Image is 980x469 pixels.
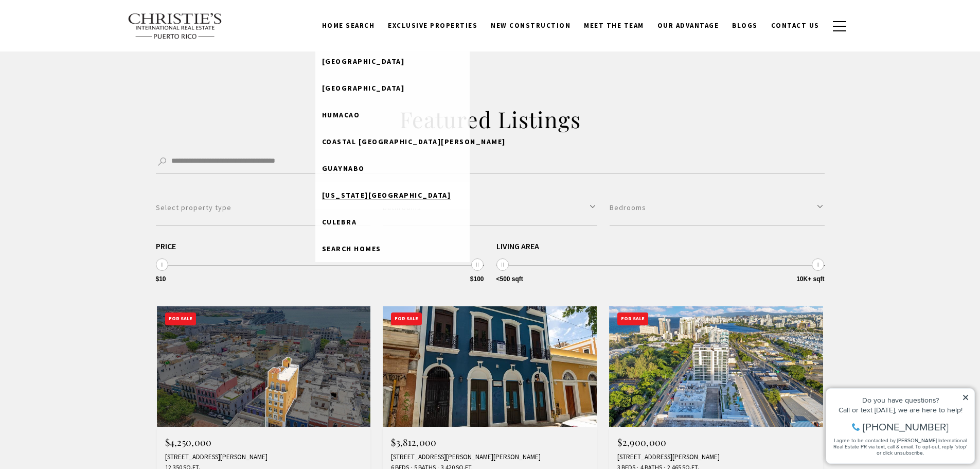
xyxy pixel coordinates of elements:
span: [US_STATE][GEOGRAPHIC_DATA] [322,190,451,200]
img: For Sale [383,306,597,427]
a: New Construction [484,16,577,36]
a: Contact Us [764,16,826,36]
a: Puerto Rico West Coast [315,182,470,209]
img: For Sale [157,306,371,427]
a: Home Search [315,16,382,36]
button: Select property type [156,190,370,225]
a: Our Advantage [651,16,726,36]
span: Coastal [GEOGRAPHIC_DATA][PERSON_NAME] [322,137,506,146]
img: Christie's International Real Estate text transparent background [128,13,223,40]
span: [PHONE_NUMBER] [42,48,128,59]
div: [STREET_ADDRESS][PERSON_NAME] [165,453,363,461]
span: $2,900,000 [617,436,666,448]
span: $3,812,000 [391,436,436,448]
img: For Sale [609,306,823,427]
a: Dorado Beach [315,48,470,75]
span: New Construction [491,21,571,30]
span: Contact Us [771,21,819,30]
span: $4,250,000 [165,436,212,448]
div: Do you have questions? [11,23,149,30]
button: button [826,11,853,41]
div: Call or text [DATE], we are here to help! [11,33,149,40]
span: Guaynabo [322,164,365,173]
span: I agree to be contacted by [PERSON_NAME] International Real Estate PR via text, call & email. To ... [13,63,147,83]
a: Guaynabo [315,155,470,182]
span: Our Advantage [657,21,719,30]
div: [STREET_ADDRESS][PERSON_NAME][PERSON_NAME] [391,453,589,461]
span: [GEOGRAPHIC_DATA] [322,83,405,93]
a: Humacao [315,101,470,128]
span: [GEOGRAPHIC_DATA] [322,57,405,66]
span: Blogs [732,21,758,30]
span: $100 [470,276,484,282]
button: Bathrooms [383,190,597,225]
span: <500 sqft [496,276,523,282]
button: Bedrooms [610,190,824,225]
a: Meet the Team [577,16,651,36]
span: $10 [156,276,166,282]
div: For Sale [165,312,196,325]
a: Blogs [725,16,764,36]
a: Rio Grande [315,75,470,101]
a: Exclusive Properties [381,16,484,36]
span: Search Homes [322,244,381,253]
span: Exclusive Properties [388,21,477,30]
span: 10K+ sqft [796,276,824,282]
a: Coastal San Juan [315,128,470,155]
div: For Sale [617,312,648,325]
input: Search by Address, City, or Neighborhood [156,150,825,173]
span: Culebra [322,217,357,227]
h2: Featured Listings [269,105,711,134]
a: search [315,235,470,262]
div: For Sale [391,312,422,325]
span: Humacao [322,110,360,119]
a: Culebra [315,209,470,235]
div: [STREET_ADDRESS][PERSON_NAME] [617,453,815,461]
